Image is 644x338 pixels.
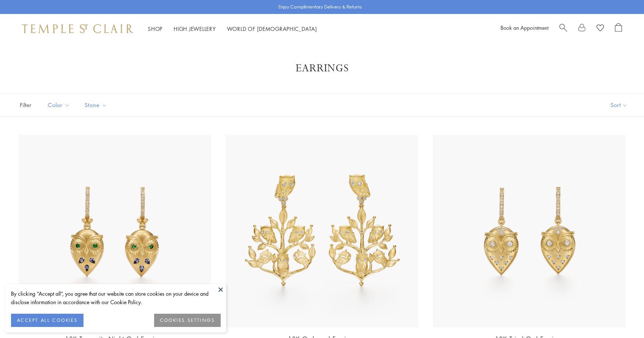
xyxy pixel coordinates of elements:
[79,97,113,113] button: Stone
[278,3,362,11] p: Enjoy Complimentary Delivery & Returns
[11,289,221,306] div: By clicking “Accept all”, you agree that our website can store cookies on your device and disclos...
[22,24,133,33] img: Temple St. Clair
[615,23,622,34] a: Open Shopping Bag
[11,314,83,327] button: ACCEPT ALL COOKIES
[42,97,75,113] button: Color
[226,135,419,328] img: 18K Owlwood Earrings
[29,62,615,75] h1: Earrings
[81,100,113,110] span: Stone
[433,135,626,328] img: 18K Triad Owl Earrings
[559,23,567,34] a: Search
[148,25,163,32] a: ShopShop
[594,94,644,116] button: Show sort by
[174,25,216,32] a: High JewelleryHigh Jewellery
[18,135,211,328] img: E36887-OWLTZTG
[501,24,548,31] a: Book an Appointment
[154,314,221,327] button: COOKIES SETTINGS
[148,24,317,33] nav: Main navigation
[227,25,317,32] a: World of [DEMOGRAPHIC_DATA]World of [DEMOGRAPHIC_DATA]
[44,100,75,110] span: Color
[597,23,604,34] a: View Wishlist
